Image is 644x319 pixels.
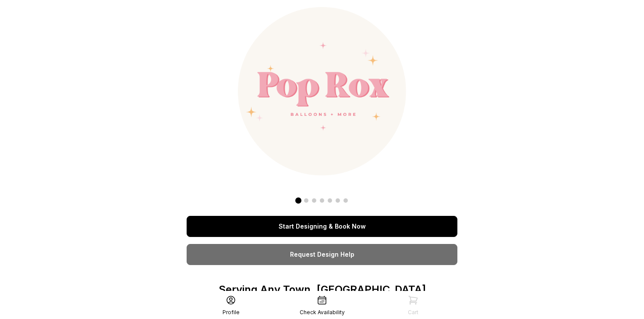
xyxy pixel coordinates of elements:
[187,283,457,297] p: Serving Any Town, [GEOGRAPHIC_DATA]
[187,216,457,237] a: Start Designing & Book Now
[187,244,457,265] a: Request Design Help
[223,309,240,316] div: Profile
[300,309,345,316] div: Check Availability
[408,309,418,316] div: Cart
